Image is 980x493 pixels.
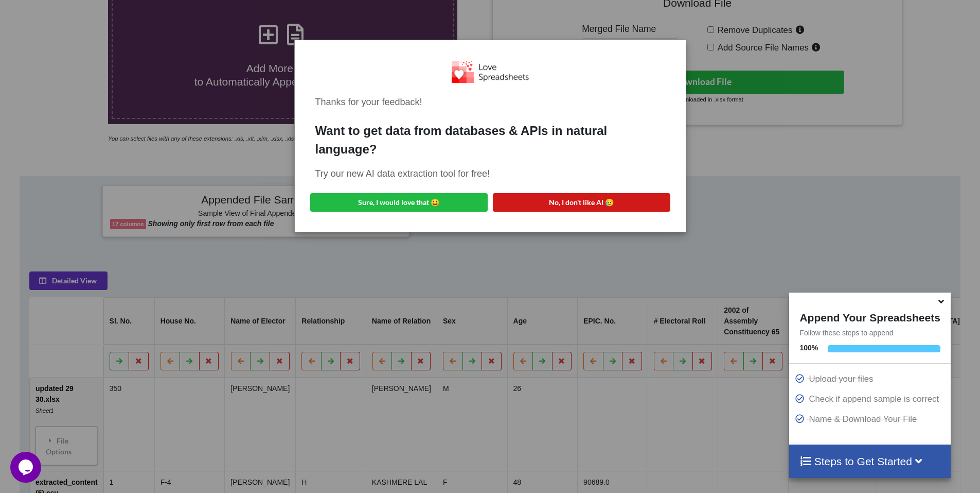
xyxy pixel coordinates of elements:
button: No, I don't like AI 😥 [493,193,670,212]
div: Thanks for your feedback! [315,95,665,109]
div: Want to get data from databases & APIs in natural language? [315,122,665,159]
div: Try our new AI data extraction tool for free! [315,167,665,181]
h4: Steps to Get Started [799,455,940,468]
img: Logo.png [452,61,529,83]
b: 100 % [799,344,818,352]
p: Follow these steps to append [789,328,950,338]
p: Check if append sample is correct [794,393,948,405]
p: Upload your files [794,372,948,385]
p: Name & Download Your File [794,413,948,426]
h4: Append Your Spreadsheets [789,309,950,324]
button: Sure, I would love that 😀 [310,193,488,212]
iframe: chat widget [10,452,43,483]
